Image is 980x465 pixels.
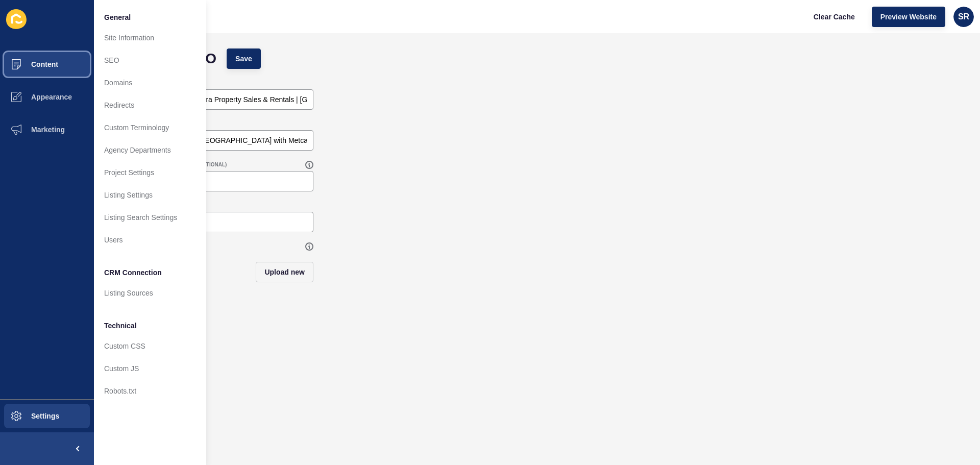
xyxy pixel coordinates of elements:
button: Preview Website [872,7,945,27]
span: Preview Website [880,12,937,22]
a: Custom JS [94,357,206,380]
button: Clear Cache [805,7,864,27]
span: Upload new [264,267,305,277]
span: Technical [104,321,137,331]
span: SR [958,12,969,22]
a: Custom CSS [94,335,206,357]
a: Listing Sources [94,282,206,304]
a: Listing Settings [94,184,206,206]
a: Robots.txt [94,380,206,402]
a: Listing Search Settings [94,206,206,229]
span: Clear Cache [814,12,855,22]
a: Users [94,229,206,251]
a: Custom Terminology [94,116,206,139]
a: Site Information [94,27,206,49]
a: Redirects [94,94,206,116]
span: CRM Connection [104,267,162,278]
button: Upload new [256,262,313,282]
a: Agency Departments [94,139,206,161]
span: Save [235,54,252,64]
span: General [104,12,131,22]
span: (OPTIONAL) [197,161,227,168]
a: SEO [94,49,206,71]
a: Project Settings [94,161,206,184]
a: Domains [94,71,206,94]
button: Save [227,48,261,69]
